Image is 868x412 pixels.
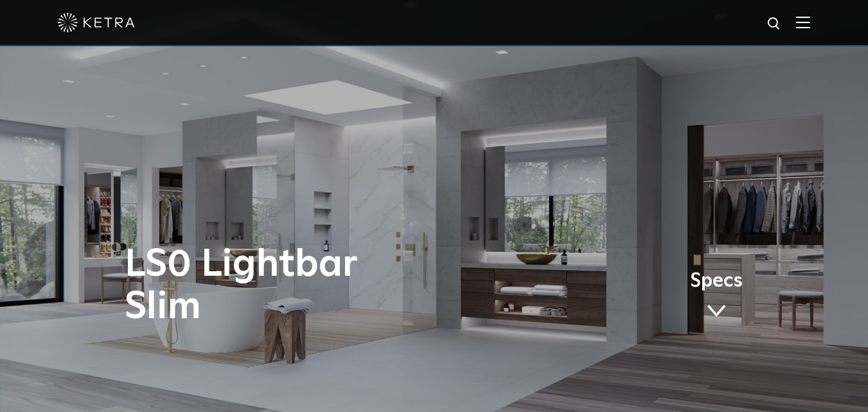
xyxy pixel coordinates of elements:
img: search icon [766,16,783,32]
img: ketra-logo-2019-white [58,13,135,32]
img: Hamburger%20Nav.svg [796,16,810,28]
a: Specs [690,272,743,322]
span: Specs [690,272,743,291]
h1: LS0 Lightbar Slim [125,244,488,328]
